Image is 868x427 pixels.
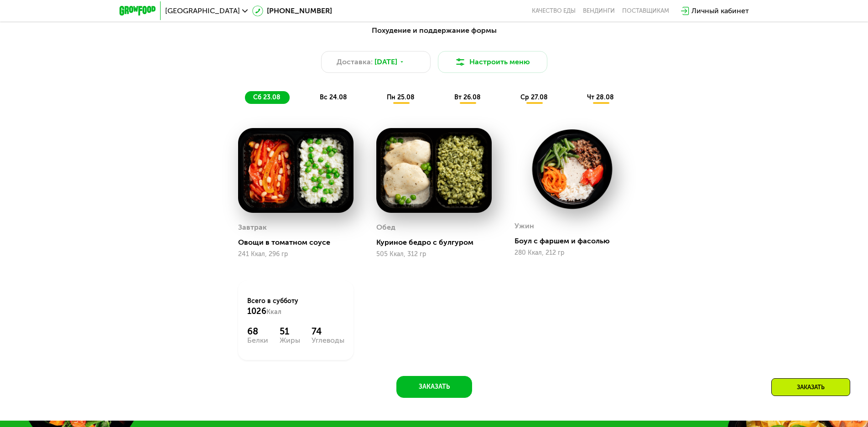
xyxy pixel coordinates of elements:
button: Заказать [396,376,472,398]
div: 68 [247,326,268,337]
div: Похудение и поддержание формы [164,25,704,36]
span: [GEOGRAPHIC_DATA] [165,7,240,15]
div: 505 Ккал, 312 гр [376,251,492,258]
a: Вендинги [583,7,615,15]
a: [PHONE_NUMBER] [252,5,332,16]
div: Куриное бедро с булгуром [376,238,499,247]
a: Качество еды [532,7,576,15]
span: чт 28.08 [587,93,614,101]
div: 241 Ккал, 296 гр [238,251,353,258]
div: Жиры [280,337,300,344]
span: сб 23.08 [253,93,281,101]
button: Настроить меню [438,51,547,73]
div: Всего в субботу [247,297,344,317]
span: вт 26.08 [454,93,481,101]
div: Углеводы [312,337,344,344]
div: Овощи в томатном соусе [238,238,361,247]
span: Ккал [266,308,281,316]
div: 74 [312,326,344,337]
span: [DATE] [374,57,397,67]
div: Заказать [771,378,850,396]
div: поставщикам [622,7,669,15]
div: Боул с фаршем и фасолью [515,237,637,246]
span: ср 27.08 [520,93,548,101]
span: Доставка: [337,57,373,67]
div: Ужин [515,219,534,233]
div: 280 Ккал, 212 гр [515,249,630,257]
span: вс 24.08 [320,93,347,101]
div: 51 [280,326,300,337]
div: Белки [247,337,268,344]
span: 1026 [247,306,266,316]
span: пн 25.08 [387,93,415,101]
div: Личный кабинет [691,5,749,16]
div: Завтрак [238,221,267,234]
div: Обед [376,221,395,234]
